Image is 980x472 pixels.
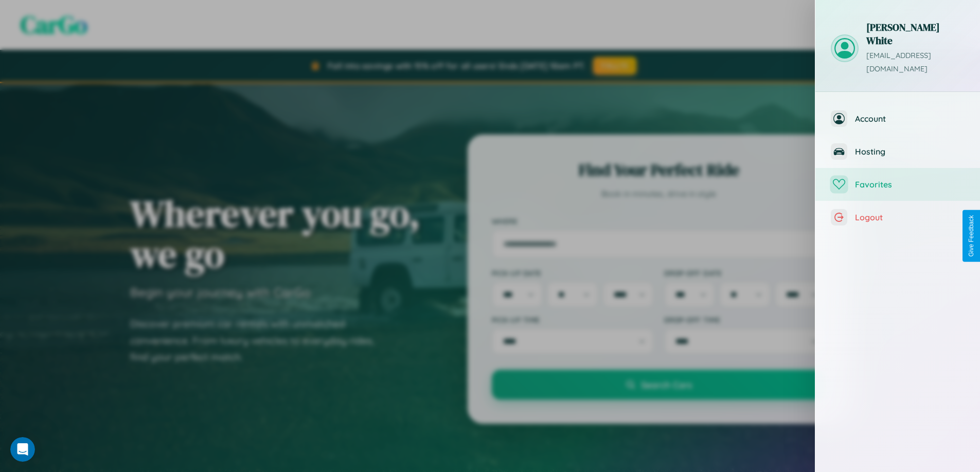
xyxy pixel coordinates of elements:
[10,437,35,462] iframe: Intercom live chat
[855,146,965,157] span: Hosting
[815,135,980,168] button: Hosting
[815,168,980,201] button: Favorites
[815,102,980,135] button: Account
[855,114,965,124] span: Account
[855,179,965,190] span: Favorites
[866,21,965,47] h3: [PERSON_NAME] White
[968,215,975,257] div: Give Feedback
[855,212,965,222] span: Logout
[866,49,965,76] p: [EMAIL_ADDRESS][DOMAIN_NAME]
[815,201,980,234] button: Logout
